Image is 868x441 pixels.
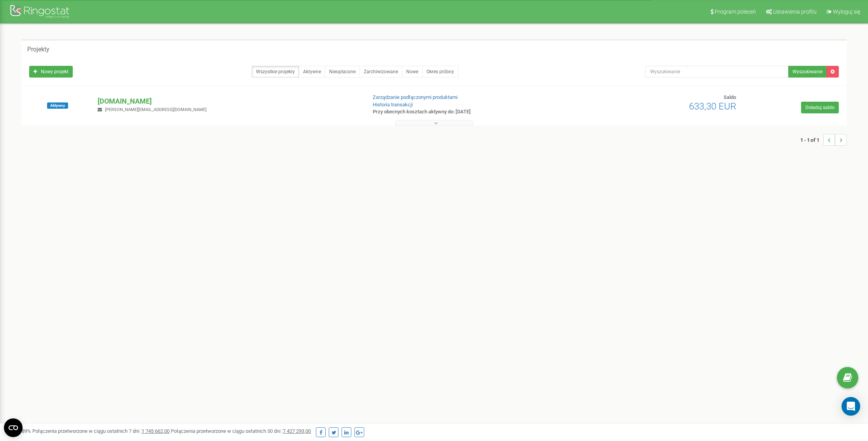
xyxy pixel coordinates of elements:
a: Zarchiwizowane [359,66,402,78]
span: 1 - 1 of 1 [800,134,823,146]
nav: ... [800,126,847,153]
a: Nowy projekt [29,66,73,78]
a: Nowe [402,66,423,78]
a: Aktywne [299,66,325,78]
span: [PERSON_NAME][EMAIL_ADDRESS][DOMAIN_NAME] [105,107,207,112]
a: Wszystkie projekty [252,66,299,78]
span: Ustawienia profilu [773,9,817,15]
h5: Projekty [27,46,49,53]
u: 7 427 293,00 [283,428,311,434]
span: 633,30 EUR [689,101,736,112]
p: Przy obecnych kosztach aktywny do: [DATE] [373,108,566,116]
span: Saldo [724,94,736,100]
p: [DOMAIN_NAME] [98,96,360,106]
span: Połączenia przetworzone w ciągu ostatnich 7 dni : [32,428,170,434]
u: 1 745 662,00 [142,428,170,434]
input: Wyszukiwanie [645,66,789,78]
span: Połączenia przetworzone w ciągu ostatnich 30 dni : [171,428,311,434]
a: Zarządzanie podłączonymi produktami [373,94,458,100]
span: Program poleceń [715,9,756,15]
span: Wyloguj się [833,9,860,15]
button: Open CMP widget [4,418,23,437]
a: Okres próbny [422,66,458,78]
a: Doładuj saldo [801,102,839,113]
div: Open Intercom Messenger [842,397,860,416]
span: Aktywny [47,102,68,109]
button: Wyszukiwanie [788,66,827,78]
a: Nieopłacone [325,66,360,78]
a: Historia transakcji [373,102,413,108]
